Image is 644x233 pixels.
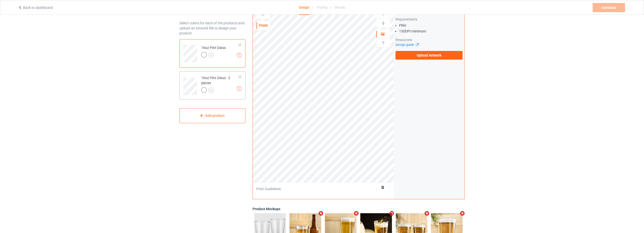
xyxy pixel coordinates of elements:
[317,0,327,14] div: Pricing
[179,21,245,36] div: Select colors for each of the products and upload an artwork file to design your product.
[353,211,360,216] i: Remove mockup
[396,17,463,22] div: Requirements
[299,0,309,15] div: Design
[335,0,345,14] div: Details
[18,6,53,10] a: Back to dashboard
[399,23,463,28] li: PNG
[208,87,214,93] img: svg+xml;base64,PD94bWwgdmVyc2lvbj0iMS4wIiBlbmNvZGluZz0iVVRGLTgiPz4KPHN2ZyB3aWR0aD0iMjJweCIgaGVpZ2...
[179,39,245,68] div: 16oz Pint Glass
[381,21,386,26] img: svg%3E%0A
[179,108,245,123] div: Add product
[459,211,466,216] i: Remove mockup
[396,51,463,60] label: Upload Artwork
[237,53,242,58] img: exclamation icon
[237,86,242,91] img: exclamation icon
[179,71,245,100] div: 16oz Pint Glass - 2 pieces
[256,186,281,191] div: Print Guidelines
[318,211,324,216] i: Remove mockup
[388,211,395,216] i: Remove mockup
[208,52,214,58] img: svg+xml;base64,PD94bWwgdmVyc2lvbj0iMS4wIiBlbmNvZGluZz0iVVRGLTgiPz4KPHN2ZyB3aWR0aD0iMjJweCIgaGVpZ2...
[396,37,463,42] div: Resources
[399,29,463,34] li: 150 DPI minimum
[424,211,430,216] i: Remove mockup
[253,206,465,211] div: Product Mockups
[201,45,226,57] div: 16oz Pint Glass
[257,23,270,28] div: Front
[201,75,239,93] div: 16oz Pint Glass - 2 pieces
[396,43,419,47] a: Design guide
[381,41,386,45] img: svg%3E%0A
